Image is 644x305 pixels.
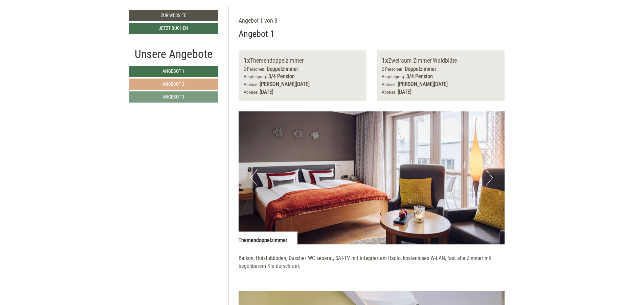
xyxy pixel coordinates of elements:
span: Angebot 1 von 3 [239,17,277,24]
small: 2 Personen: [382,66,403,72]
b: [DATE] [398,89,412,95]
div: Unsere Angebote [129,46,218,62]
b: Doppelzimmer [267,66,298,72]
small: Anreise: [244,82,258,87]
a: Zur Website [129,10,218,21]
small: Verpflegung: [244,74,267,79]
b: 3/4 Pension [406,73,433,80]
small: Abreise: [244,89,258,95]
small: Abreise: [382,89,396,95]
a: Jetzt buchen [129,23,218,34]
div: Themendoppelzimmer [244,56,361,65]
b: [PERSON_NAME][DATE] [398,81,448,87]
span: Angebot 1 [162,68,184,74]
b: Doppelzimmer [405,66,436,72]
b: [DATE] [260,89,273,95]
span: Angebot 2 [162,81,184,87]
small: Verpflegung: [382,74,405,79]
span: Angebot 3 [162,94,184,100]
b: 1x [382,56,388,64]
b: 1x [244,56,250,64]
button: Previous [250,169,258,186]
button: Next [486,169,493,186]
img: image [239,111,505,244]
div: Zweiraum Zimmer Waldblüte [382,56,499,65]
small: 2 Personen: [244,66,265,72]
div: Angebot 1 [239,28,274,40]
b: [PERSON_NAME][DATE] [260,81,310,87]
div: Themendoppelzimmer [239,232,297,244]
b: 3/4 Pension [268,73,295,80]
p: Balkon, Holzfußboden, Dusche/ WC separat, SAT-TV mit integriertem Radio, kostenloses W-LAN, fast ... [239,255,505,278]
small: Anreise: [382,82,396,87]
